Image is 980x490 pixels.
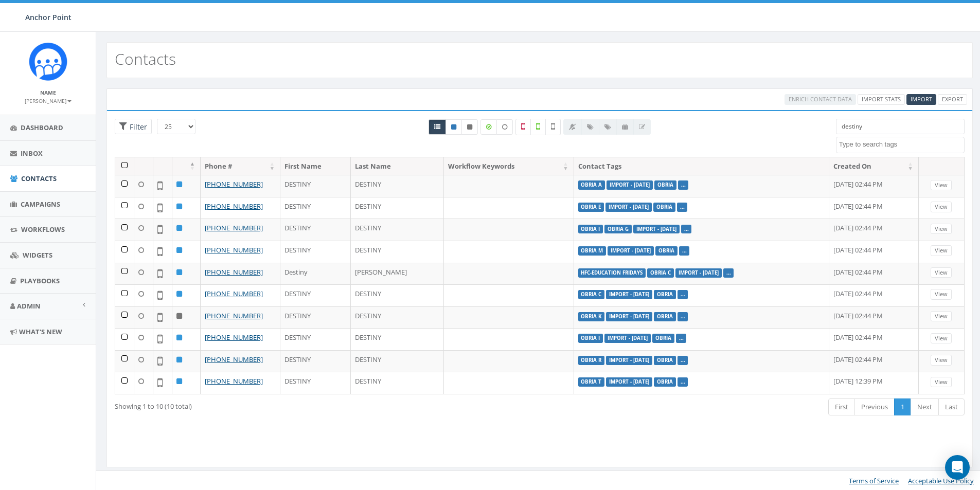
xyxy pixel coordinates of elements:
i: This phone number is subscribed and will receive texts. [451,124,456,130]
a: ... [681,357,685,364]
label: Import - [DATE] [605,203,652,212]
i: This phone number is unsubscribed and has opted-out of all texts. [467,124,472,130]
td: [DATE] 02:44 PM [829,241,919,263]
a: Last [938,398,965,415]
td: [DATE] 02:44 PM [829,284,919,306]
th: Created On: activate to sort column ascending [829,157,919,175]
a: [PHONE_NUMBER] [205,179,263,189]
label: Import - [DATE] [604,334,651,343]
a: [PHONE_NUMBER] [205,311,263,320]
a: ... [681,378,685,385]
a: ... [680,204,685,210]
label: Not a Mobile [515,119,531,135]
label: Obria C [578,290,605,299]
a: Terms of Service [849,476,899,485]
label: Obria I [578,334,603,343]
a: [PHONE_NUMBER] [205,223,263,232]
a: ... [684,225,689,232]
a: Acceptable Use Policy [908,476,974,485]
label: Obria I [578,225,603,234]
td: DESTINY [351,350,444,372]
td: DESTINY [280,197,351,219]
label: Obria [653,203,675,212]
th: Last Name [351,157,444,175]
span: Dashboard [21,123,63,132]
label: Import - [DATE] [607,180,653,190]
label: Obria [655,246,678,256]
span: Inbox [21,149,43,158]
a: View [931,224,952,234]
a: [PHONE_NUMBER] [205,245,263,255]
td: DESTINY [280,328,351,350]
a: ... [679,335,684,341]
label: Import - [DATE] [608,246,654,256]
td: DESTINY [280,219,351,241]
a: ... [682,247,687,254]
span: Playbooks [20,276,60,285]
label: Validated [530,119,546,135]
td: DESTINY [351,328,444,350]
a: View [931,267,952,278]
label: Obria E [578,203,604,212]
span: Advance Filter [115,119,152,135]
td: DESTINY [280,241,351,263]
span: Filter [127,122,147,132]
span: CSV files only [911,95,932,103]
td: [DATE] 02:44 PM [829,219,919,241]
label: Obria R [578,356,605,365]
a: [PHONE_NUMBER] [205,202,263,211]
a: View [931,202,952,212]
input: Type to search [836,119,965,134]
td: DESTINY [351,306,444,329]
div: Open Intercom Messenger [945,455,970,480]
td: [DATE] 02:44 PM [829,350,919,372]
label: Import - [DATE] [606,312,652,321]
a: Import Stats [858,94,905,105]
label: Obria [652,334,674,343]
label: Obria [654,312,676,321]
a: Opted Out [461,119,478,135]
label: Obria M [578,246,607,256]
a: [PHONE_NUMBER] [205,289,263,298]
td: [DATE] 02:44 PM [829,263,919,285]
a: 1 [894,398,911,415]
label: Obria [654,356,676,365]
td: DESTINY [280,350,351,372]
label: Obria [654,290,676,299]
div: Showing 1 to 10 (10 total) [115,397,460,411]
th: Workflow Keywords: activate to sort column ascending [444,157,574,175]
label: Obria C [647,268,674,278]
th: Contact Tags [574,157,829,175]
a: View [931,289,952,300]
a: ... [681,182,686,188]
span: Campaigns [21,199,60,209]
span: Admin [17,301,41,311]
a: Import [906,94,936,105]
label: Import - [DATE] [633,225,680,234]
td: DESTINY [280,306,351,329]
span: What's New [19,327,62,336]
label: Data not Enriched [496,119,513,135]
a: View [931,180,952,191]
td: [DATE] 02:44 PM [829,175,919,197]
td: [DATE] 12:39 PM [829,372,919,394]
a: View [931,377,952,388]
label: Obria G [604,225,632,234]
td: DESTINY [351,175,444,197]
td: [DATE] 02:44 PM [829,328,919,350]
td: [DATE] 02:44 PM [829,306,919,329]
img: Rally_platform_Icon_1.png [29,42,67,81]
a: ... [681,291,685,298]
span: Anchor Point [25,12,72,22]
a: ... [681,313,685,320]
small: Name [40,89,56,96]
td: DESTINY [351,219,444,241]
a: View [931,245,952,256]
a: [PERSON_NAME] [25,96,72,105]
label: Import - [DATE] [606,377,652,387]
td: DESTINY [351,241,444,263]
a: [PHONE_NUMBER] [205,333,263,342]
td: DESTINY [351,372,444,394]
td: [PERSON_NAME] [351,263,444,285]
td: DESTINY [280,372,351,394]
